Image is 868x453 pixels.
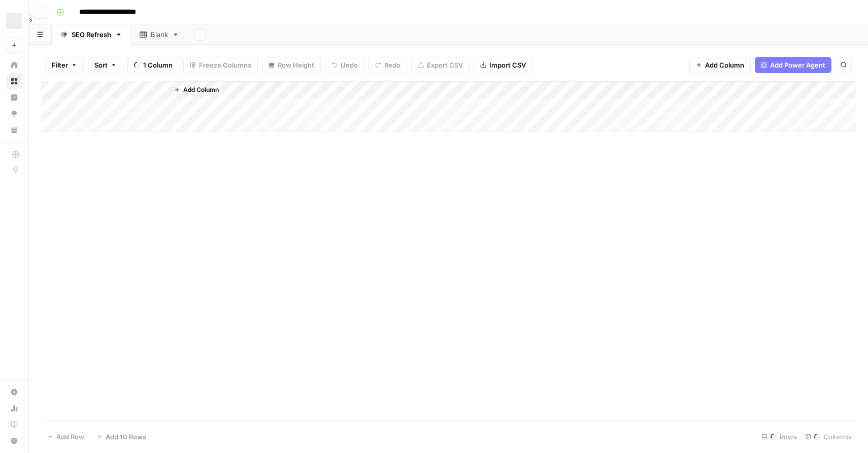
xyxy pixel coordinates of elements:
[474,57,532,73] button: Import CSV
[6,89,22,106] a: Insights
[88,57,123,73] button: Sort
[341,60,358,70] span: Undo
[90,429,152,445] button: Add 10 Rows
[183,57,258,73] button: Freeze Columns
[757,429,801,445] div: Rows
[689,57,751,73] button: Add Column
[6,57,22,73] a: Home
[6,400,22,416] a: Usage
[384,60,400,70] span: Redo
[199,60,251,70] span: Freeze Columns
[52,60,68,70] span: Filter
[369,57,407,73] button: Redo
[127,57,179,73] button: 1 Column
[6,106,22,122] a: Opportunities
[56,432,84,442] span: Add Row
[489,60,526,70] span: Import CSV
[72,29,111,40] div: SEO Refresh
[755,57,831,73] button: Add Power Agent
[278,60,314,70] span: Row Height
[151,29,168,40] div: Blank
[6,416,22,433] a: Learning Hub
[106,432,146,442] span: Add 10 Rows
[325,57,364,73] button: Undo
[6,433,22,449] button: Help + Support
[6,73,22,89] a: Browse
[6,122,22,138] a: Your Data
[52,24,131,45] a: SEO Refresh
[770,60,825,70] span: Add Power Agent
[801,429,856,445] div: Columns
[183,85,219,94] span: Add Column
[427,60,463,70] span: Export CSV
[131,24,188,45] a: Blank
[411,57,470,73] button: Export CSV
[94,60,108,70] span: Sort
[6,384,22,400] a: Settings
[705,60,744,70] span: Add Column
[41,429,90,445] button: Add Row
[143,60,173,70] span: 1 Column
[262,57,321,73] button: Row Height
[170,83,223,96] button: Add Column
[45,57,84,73] button: Filter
